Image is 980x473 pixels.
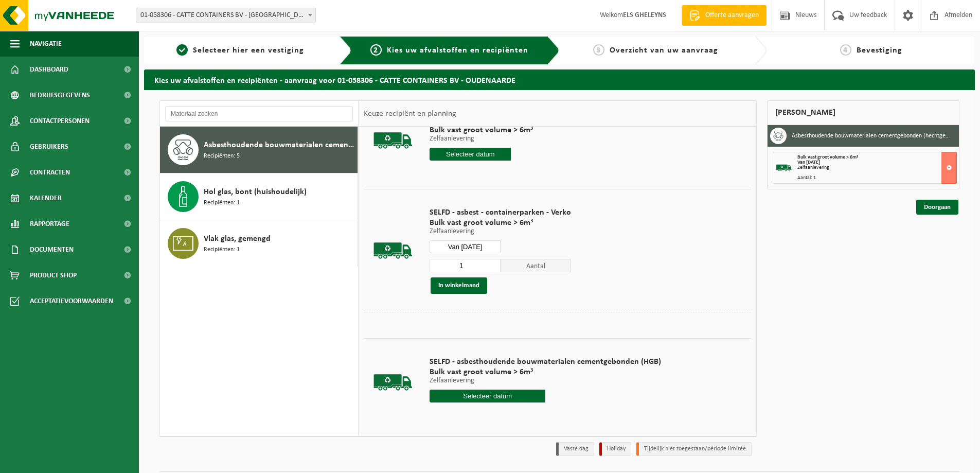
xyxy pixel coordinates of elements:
div: Aantal: 1 [797,176,956,181]
span: 01-058306 - CATTE CONTAINERS BV - OUDENAARDE [136,8,316,23]
input: Materiaal zoeken [165,106,353,121]
button: Vlak glas, gemengd Recipiënten: 1 [160,220,358,267]
button: Asbesthoudende bouwmaterialen cementgebonden (hechtgebonden) Recipiënten: 5 [160,127,358,173]
strong: ELS GHELEYNS [623,11,666,19]
a: 1Selecteer hier een vestiging [149,44,331,57]
span: Recipiënten: 1 [204,198,240,208]
span: Acceptatievoorwaarden [30,288,113,314]
li: Holiday [599,442,631,456]
button: Hol glas, bont (huishoudelijk) Recipiënten: 1 [160,173,358,220]
span: Product Shop [30,262,77,288]
input: Selecteer datum [430,390,545,402]
input: Selecteer datum [430,240,501,253]
span: Asbesthoudende bouwmaterialen cementgebonden (hechtgebonden) [204,139,355,151]
div: [PERSON_NAME] [767,100,959,125]
li: Vaste dag [556,442,594,456]
span: Vlak glas, gemengd [204,233,271,245]
span: Contactpersonen [30,108,90,134]
strong: Van [DATE] [797,160,820,165]
li: Tijdelijk niet toegestaan/période limitée [636,442,752,456]
p: Zelfaanlevering [430,228,571,235]
span: Aantal [501,259,572,272]
span: Documenten [30,237,74,262]
span: Offerte aanvragen [703,10,761,21]
span: Kies uw afvalstoffen en recipiënten [387,46,528,55]
span: Dashboard [30,57,68,82]
a: Doorgaan [916,200,958,215]
span: Rapportage [30,211,69,237]
input: Selecteer datum [430,148,511,161]
span: 2 [370,44,382,56]
span: Selecteer hier een vestiging [193,46,304,55]
p: Zelfaanlevering [430,377,661,384]
span: SELFD - asbest - containerparken - Verko [430,207,571,218]
button: In winkelmand [431,277,487,294]
a: Offerte aanvragen [682,5,767,26]
span: Bevestiging [857,46,902,55]
span: Recipiënten: 1 [204,245,240,255]
span: 3 [593,44,604,56]
span: Bulk vast groot volume > 6m³ [430,218,571,228]
span: Overzicht van uw aanvraag [610,46,718,55]
h3: Asbesthoudende bouwmaterialen cementgebonden (hechtgebonden) [792,128,951,144]
h2: Kies uw afvalstoffen en recipiënten - aanvraag voor 01-058306 - CATTE CONTAINERS BV - OUDENAARDE [144,69,975,90]
span: SELFD - asbesthoudende bouwmaterialen cementgebonden (HGB) [430,357,661,367]
span: Kalender [30,185,62,211]
span: 4 [840,44,851,56]
p: Zelfaanlevering [430,135,592,143]
div: Keuze recipiënt en planning [359,101,461,127]
span: Bedrijfsgegevens [30,82,90,108]
div: Zelfaanlevering [797,165,956,170]
span: Bulk vast groot volume > 6m³ [797,154,858,160]
span: 01-058306 - CATTE CONTAINERS BV - OUDENAARDE [136,8,315,23]
span: Bulk vast groot volume > 6m³ [430,125,592,135]
span: Bulk vast groot volume > 6m³ [430,367,661,377]
span: Contracten [30,160,70,185]
span: 1 [176,44,188,56]
span: Recipiënten: 5 [204,151,240,161]
span: Navigatie [30,31,62,57]
span: Hol glas, bont (huishoudelijk) [204,186,307,198]
span: Gebruikers [30,134,68,160]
